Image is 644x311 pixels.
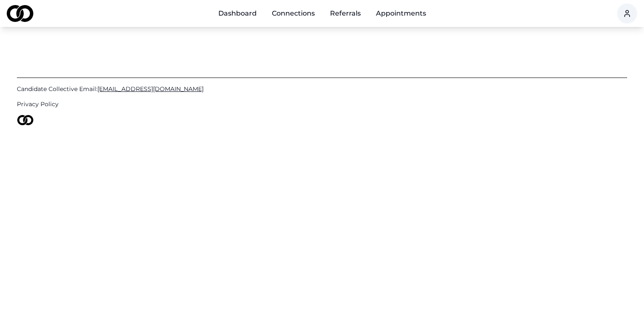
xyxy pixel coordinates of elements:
[212,5,433,22] nav: Main
[212,5,263,22] a: Dashboard
[17,115,34,125] img: logo
[369,5,433,22] a: Appointments
[323,5,368,22] a: Referrals
[17,85,627,93] a: Candidate Collective Email:[EMAIL_ADDRESS][DOMAIN_NAME]
[97,85,204,93] span: [EMAIL_ADDRESS][DOMAIN_NAME]
[265,5,322,22] a: Connections
[17,100,627,108] a: Privacy Policy
[7,5,33,22] img: logo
